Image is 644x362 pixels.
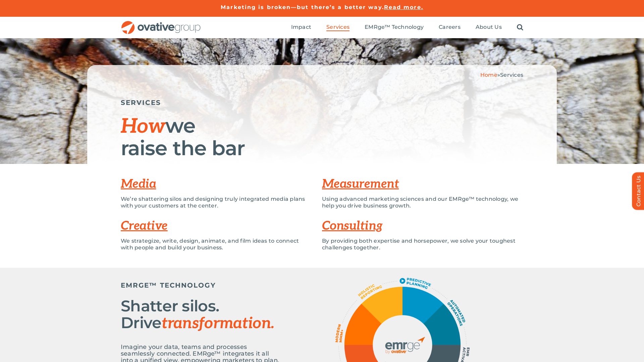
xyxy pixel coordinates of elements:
[291,17,523,38] nav: Menu
[322,196,523,209] p: Using advanced marketing sciences and our EMRge™ technology, we help you drive business growth.
[365,24,424,31] a: EMRge™ Technology
[476,24,502,31] a: About Us
[322,177,399,191] a: Measurement
[322,219,383,233] a: Consulting
[326,24,350,31] a: Services
[121,99,523,107] h5: SERVICES
[480,72,497,78] a: Home
[121,219,168,233] a: Creative
[121,281,282,289] h5: EMRGE™ TECHNOLOGY
[121,238,312,251] p: We strategize, write, design, animate, and film ideas to connect with people and build your busin...
[162,314,274,333] span: transformation.
[291,24,311,31] a: Impact
[500,72,523,78] span: Services
[121,115,523,159] h1: we raise the bar
[121,20,201,26] a: OG_Full_horizontal_RGB
[221,4,384,10] a: Marketing is broken—but there’s a better way.
[121,298,282,332] h2: Shatter silos. Drive
[384,4,423,10] a: Read more.
[322,238,523,251] p: By providing both expertise and horsepower, we solve your toughest challenges together.
[121,177,156,191] a: Media
[439,24,461,31] a: Careers
[517,24,523,31] a: Search
[480,72,523,78] span: »
[121,115,165,139] span: How
[121,196,312,209] p: We’re shattering silos and designing truly integrated media plans with your customers at the center.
